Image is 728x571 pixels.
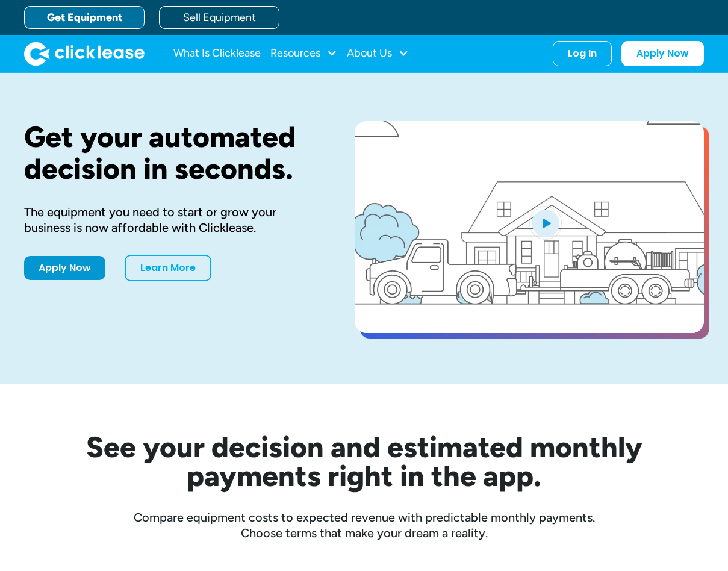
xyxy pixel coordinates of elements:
a: open lightbox [355,121,704,333]
h1: Get your automated decision in seconds. [24,121,316,185]
div: The equipment you need to start or grow your business is now affordable with Clicklease. [24,204,316,236]
div: Log In [568,48,597,60]
div: Compare equipment costs to expected revenue with predictable monthly payments. Choose terms that ... [24,510,704,541]
a: Learn More [125,255,211,281]
h2: See your decision and estimated monthly payments right in the app. [27,432,702,490]
a: Apply Now [621,41,704,66]
a: Get Equipment [24,6,145,29]
div: About Us [347,42,409,66]
div: Resources [270,42,337,66]
img: Clicklease logo [24,42,145,66]
a: Apply Now [24,256,105,280]
a: home [24,42,145,66]
a: Sell Equipment [159,6,279,29]
img: Blue play button logo on a light blue circular background [529,206,562,240]
a: What Is Clicklease [173,42,261,66]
